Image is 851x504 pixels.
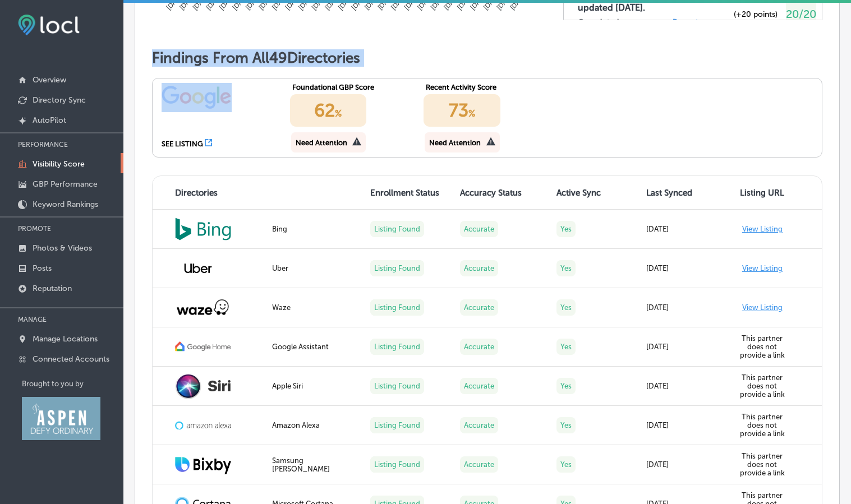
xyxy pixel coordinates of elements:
[424,94,500,127] div: 73
[460,339,498,355] label: Accurate
[640,406,730,445] td: [DATE]
[33,115,66,125] p: AutoPilot
[556,260,576,276] label: Yes
[33,200,98,209] p: Keyword Rankings
[429,138,481,147] div: Need Attention
[296,138,347,147] div: Need Attention
[673,17,725,36] label: Recent Activity
[640,327,730,367] td: [DATE]
[786,7,816,21] span: 20/20
[460,299,498,316] label: Accurate
[272,264,356,272] div: Uber
[460,260,498,276] label: Accurate
[460,456,498,473] label: Accurate
[272,343,356,351] div: Google Assistant
[292,83,403,91] div: Foundational GBP Score
[272,225,356,233] div: Bing
[370,417,424,433] label: Listing Found
[550,176,640,210] th: Active Sync
[556,221,576,237] label: Yes
[33,95,86,105] p: Directory Sync
[272,421,356,429] div: Amazon Alexa
[460,378,498,394] label: Accurate
[578,17,653,36] label: Completed on [DATE]
[730,176,822,210] th: Listing URL
[175,373,231,399] img: Siri-logo.png
[272,382,356,390] div: Apple Siri
[153,176,265,210] th: Directories
[742,225,783,233] a: View Listing
[272,456,356,473] div: Samsung [PERSON_NAME]
[175,255,221,283] img: uber.png
[640,249,730,288] td: [DATE]
[453,176,549,210] th: Accuracy Status
[33,284,72,293] p: Reputation
[175,218,231,241] img: bing_Jjgns0f.png
[175,420,231,431] img: amazon-alexa.png
[370,299,424,316] label: Listing Found
[640,210,730,249] td: [DATE]
[152,49,822,67] h1: Findings From All 49 Directories
[370,456,424,473] label: Listing Found
[33,354,109,364] p: Connected Accounts
[740,452,785,477] label: This partner does not provide a link
[33,334,98,344] p: Manage Locations
[22,380,123,388] p: Brought to you by
[556,339,576,355] label: Yes
[162,83,232,110] img: google.png
[370,378,424,394] label: Listing Found
[370,221,424,237] label: Listing Found
[175,298,231,316] img: waze.png
[33,263,52,273] p: Posts
[556,456,576,473] label: Yes
[556,378,576,394] label: Yes
[640,288,730,327] td: [DATE]
[33,179,98,189] p: GBP Performance
[162,140,203,148] div: SEE LISTING
[742,264,783,272] a: View Listing
[175,455,231,474] img: Bixby.png
[22,397,100,440] img: Aspen
[426,83,536,91] div: Recent Activity Score
[460,221,498,237] label: Accurate
[335,108,342,119] span: %
[370,260,424,276] label: Listing Found
[460,417,498,433] label: Accurate
[740,373,785,399] label: This partner does not provide a link
[18,15,80,35] img: fda3e92497d09a02dc62c9cd864e3231.png
[33,243,92,253] p: Photos & Videos
[468,108,475,119] span: %
[290,94,366,127] div: 62
[175,341,231,353] img: google-home.png
[740,334,785,359] label: This partner does not provide a link
[556,417,576,433] label: Yes
[740,413,785,438] label: This partner does not provide a link
[370,339,424,355] label: Listing Found
[640,445,730,484] td: [DATE]
[272,303,356,312] div: Waze
[33,75,66,85] p: Overview
[640,176,730,210] th: Last Synced
[734,10,778,19] span: (+20 points)
[640,367,730,406] td: [DATE]
[556,299,576,316] label: Yes
[364,176,454,210] th: Enrollment Status
[742,303,783,312] a: View Listing
[33,159,85,169] p: Visibility Score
